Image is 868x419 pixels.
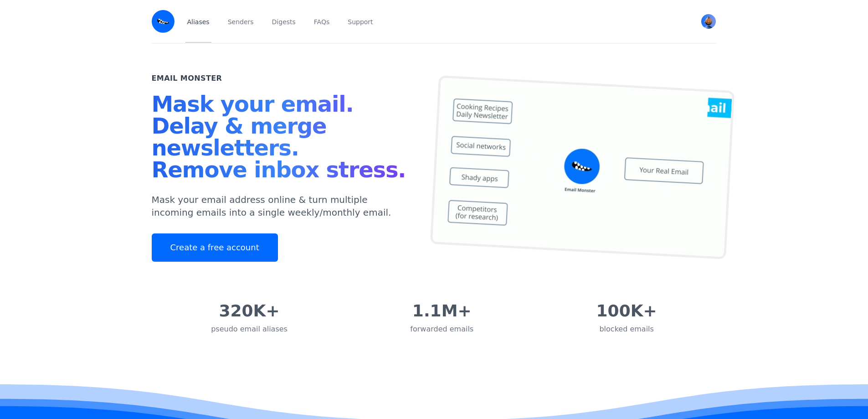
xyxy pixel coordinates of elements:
[701,14,716,29] img: Boby's Avatar
[152,93,412,184] h1: Mask your email. Delay & merge newsletters. Remove inbox stress.
[211,302,288,320] div: 320K+
[211,324,288,335] div: pseudo email aliases
[700,13,717,30] button: User menu
[596,324,657,335] div: blocked emails
[430,75,734,259] img: temp mail, free temporary mail, Temporary Email
[410,324,473,335] div: forwarded emails
[152,233,278,262] a: Create a free account
[152,10,175,33] img: Email Monster
[152,73,222,84] h2: Email Monster
[596,302,657,320] div: 100K+
[152,193,412,219] p: Mask your email address online & turn multiple incoming emails into a single weekly/monthly email.
[410,302,473,320] div: 1.1M+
